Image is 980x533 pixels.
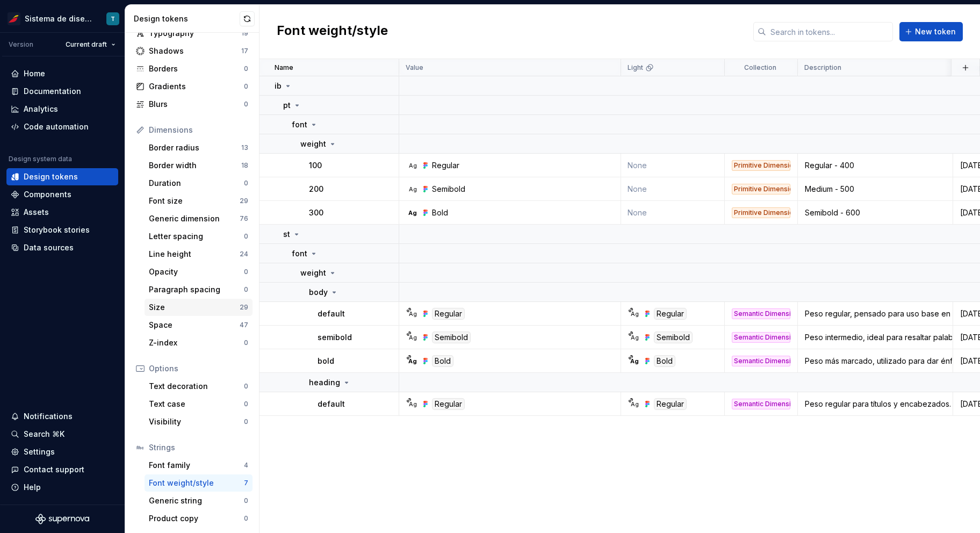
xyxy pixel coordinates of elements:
[145,210,253,227] a: Generic dimension76
[149,28,241,39] div: Typography
[149,284,244,295] div: Paragraph spacing
[432,332,471,343] div: Semibold
[6,65,118,82] a: Home
[149,381,244,392] div: Text decoration
[149,46,241,56] div: Shadows
[132,60,253,77] a: Borders0
[6,461,118,478] button: Contact support
[292,119,307,130] p: font
[244,382,248,391] div: 0
[244,179,248,188] div: 0
[292,248,307,259] p: font
[432,398,465,410] div: Regular
[244,514,248,523] div: 0
[134,13,240,24] div: Design tokens
[6,118,118,135] a: Code automation
[145,474,253,492] a: Font weight/style7
[149,63,244,74] div: Borders
[798,399,952,409] div: Peso regular para títulos y encabezados. Asegura jerarquía visual clara y contraste con el texto ...
[240,214,248,223] div: 76
[24,482,41,493] div: Help
[244,400,248,408] div: 0
[35,514,89,524] a: Supernova Logo
[244,461,248,470] div: 4
[149,125,248,135] div: Dimensions
[408,208,417,217] div: Ag
[145,228,253,245] a: Letter spacing0
[309,160,322,171] p: 100
[6,479,118,496] button: Help
[630,357,639,365] div: Ag
[6,204,118,221] a: Assets
[149,416,244,427] div: Visibility
[732,332,790,343] div: Semantic Dimension
[240,197,248,205] div: 29
[149,337,244,348] div: Z-index
[149,231,244,242] div: Letter spacing
[240,303,248,312] div: 29
[628,63,643,72] p: Light
[244,64,248,73] div: 0
[145,175,253,192] a: Duration0
[132,25,253,42] a: Typography19
[244,479,248,487] div: 7
[244,285,248,294] div: 0
[798,184,952,195] div: Medium - 500
[111,15,115,23] div: T
[241,161,248,170] div: 18
[732,160,790,171] div: Primitive Dimension
[6,239,118,256] a: Data sources
[244,268,248,276] div: 0
[145,157,253,174] a: Border width18
[241,143,248,152] div: 13
[6,221,118,239] a: Storybook stories
[24,121,89,132] div: Code automation
[6,408,118,425] button: Notifications
[149,363,248,374] div: Options
[300,268,326,278] p: weight
[621,154,725,177] td: None
[244,100,248,109] div: 0
[145,395,253,413] a: Text case0
[408,333,417,342] div: Ag
[149,142,241,153] div: Border radius
[24,429,64,440] div: Search ⌘K
[149,249,240,260] div: Line height
[149,513,244,524] div: Product copy
[132,78,253,95] a: Gradients0
[145,492,253,509] a: Generic string0
[408,161,417,170] div: Ag
[798,308,952,319] div: Peso regular, pensado para uso base en textos corridos y garantizar legibilidad en la mayoría de ...
[630,309,639,318] div: Ag
[149,266,244,277] div: Opacity
[24,207,49,218] div: Assets
[732,207,790,218] div: Primitive Dimension
[149,196,240,206] div: Font size
[66,40,107,49] span: Current draft
[149,460,244,471] div: Font family
[798,332,952,343] div: Peso intermedio, ideal para resaltar palabras clave, subtítulos o información dentro del cuerpo d...
[24,86,81,97] div: Documentation
[300,139,326,149] p: weight
[145,192,253,210] a: Font size29
[654,308,687,320] div: Regular
[149,81,244,92] div: Gradients
[145,334,253,351] a: Z-index0
[145,457,253,474] a: Font family4
[630,400,639,408] div: Ag
[145,299,253,316] a: Size29
[145,263,253,280] a: Opacity0
[149,302,240,313] div: Size
[149,213,240,224] div: Generic dimension
[24,68,45,79] div: Home
[275,63,293,72] p: Name
[244,82,248,91] div: 0
[309,287,328,298] p: body
[24,411,73,422] div: Notifications
[241,29,248,38] div: 19
[277,22,388,41] h2: Font weight/style
[24,242,74,253] div: Data sources
[744,63,776,72] p: Collection
[798,207,952,218] div: Semibold - 600
[9,155,72,163] div: Design system data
